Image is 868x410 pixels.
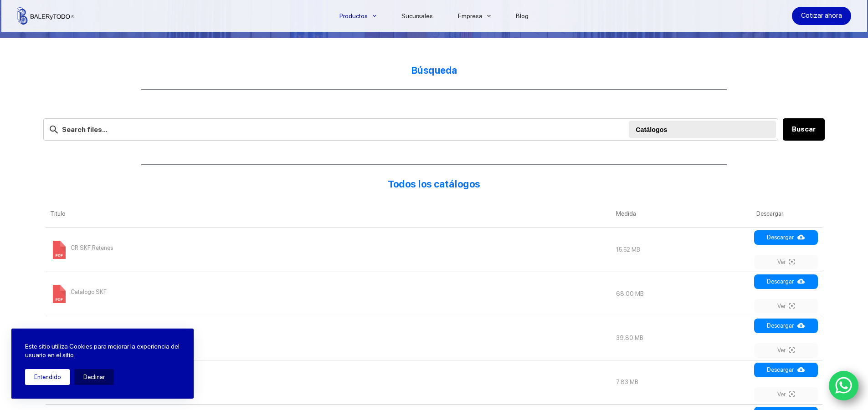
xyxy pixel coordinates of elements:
a: Ver [754,343,818,358]
a: Descargar [754,363,818,377]
strong: Búsqueda [411,65,457,76]
a: Descargar [754,274,818,289]
span: Catalogo SKF [71,285,107,299]
button: Entendido [25,369,70,385]
button: Buscar [783,118,825,141]
th: Medida [611,200,751,228]
img: Balerytodo [17,7,74,25]
a: Ver [754,387,818,402]
td: 68.00 MB [611,272,751,316]
a: Ver [754,299,818,314]
th: Titulo [46,200,611,228]
a: Catalogo SKF [50,290,107,297]
img: search-24.svg [48,124,60,135]
a: Cotizar ahora [792,7,851,25]
p: Este sitio utiliza Cookies para mejorar la experiencia del usuario en el sitio. [25,342,180,360]
td: 7.83 MB [611,360,751,404]
strong: Todos los catálogos [388,178,480,190]
a: WhatsApp [829,371,859,401]
td: 39.80 MB [611,316,751,360]
a: Descargar [754,230,818,245]
button: Declinar [74,369,114,385]
span: CR SKF Retenes [71,241,113,255]
th: Descargar [752,200,822,228]
input: Search files... [43,118,778,141]
a: CR SKF Retenes [50,246,113,253]
td: 15.52 MB [611,228,751,272]
a: Ver [754,255,818,269]
a: Descargar [754,319,818,333]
